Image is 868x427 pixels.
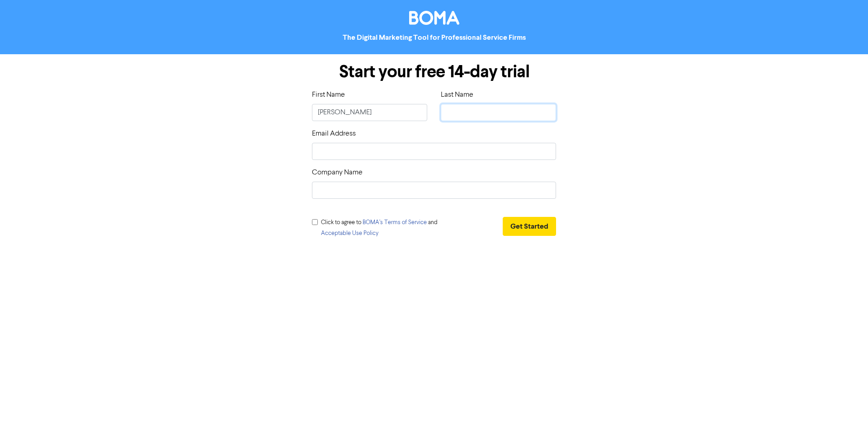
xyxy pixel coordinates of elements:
[441,89,473,100] label: Last Name
[503,217,556,236] button: Get Started
[321,220,438,236] span: Click to agree to and
[312,89,345,100] label: First Name
[363,220,427,225] a: BOMA’s Terms of Service
[409,11,459,25] img: BOMA Logo
[321,230,378,236] a: Acceptable Use Policy
[312,167,363,178] label: Company Name
[312,128,356,139] label: Email Address
[312,61,556,82] h1: Start your free 14-day trial
[343,33,526,42] strong: The Digital Marketing Tool for Professional Service Firms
